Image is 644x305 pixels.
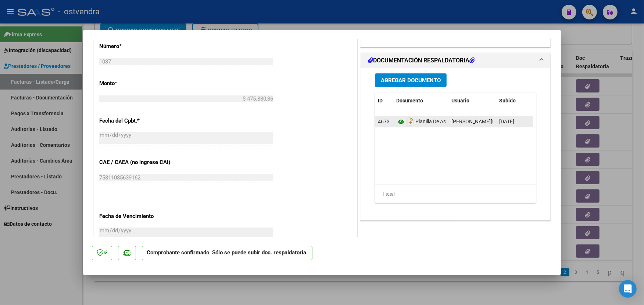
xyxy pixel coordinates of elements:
[361,68,550,220] div: DOCUMENTACIÓN RESPALDATORIA
[375,93,393,109] datatable-header-cell: ID
[375,73,447,87] button: Agregar Documento
[619,280,637,298] div: Open Intercom Messenger
[496,93,533,109] datatable-header-cell: Subido
[375,185,536,203] div: 1 total
[406,116,415,127] i: Descargar documento
[99,42,175,51] p: Número
[499,119,514,124] span: [DATE]
[451,98,469,104] span: Usuario
[396,98,423,104] span: Documento
[361,53,550,68] mat-expansion-panel-header: DOCUMENTACIÓN RESPALDATORIA
[99,79,175,88] p: Monto
[142,246,312,260] p: Comprobante confirmado. Sólo se puede subir doc. respaldatoria.
[368,56,475,65] h1: DOCUMENTACIÓN RESPALDATORIA
[99,158,175,167] p: CAE / CAEA (no ingrese CAI)
[393,93,448,109] datatable-header-cell: Documento
[99,117,175,125] p: Fecha del Cpbt.
[378,98,383,104] span: ID
[451,119,615,124] span: [PERSON_NAME][EMAIL_ADDRESS][DOMAIN_NAME] - [PERSON_NAME]
[378,119,390,124] span: 4673
[381,77,441,84] span: Agregar Documento
[99,212,175,221] p: Fecha de Vencimiento
[448,93,496,109] datatable-header-cell: Usuario
[499,98,516,104] span: Subido
[396,119,464,125] span: Planilla De Asistencia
